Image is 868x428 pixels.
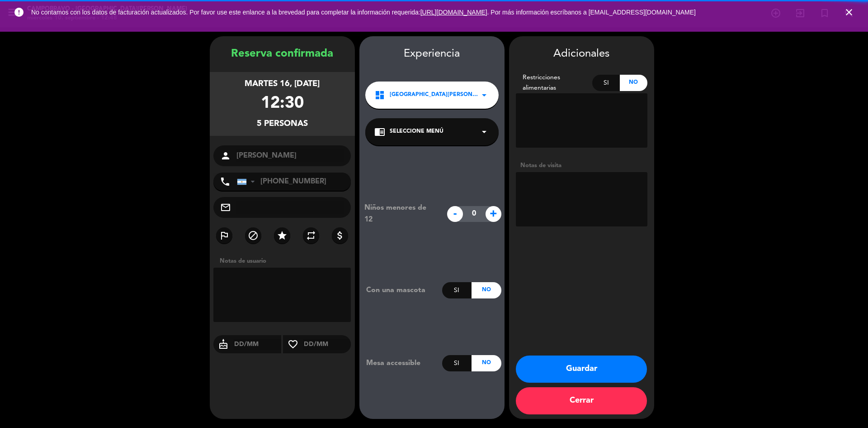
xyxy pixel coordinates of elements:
[210,45,355,63] div: Reserva confirmada
[358,202,442,226] div: Niños menores de 12
[516,387,647,414] button: Cerrar
[257,117,308,130] div: 5 personas
[374,90,385,101] i: dashboard
[237,173,258,190] div: Argentina: +54
[390,91,479,100] span: [GEOGRAPHIC_DATA][PERSON_NAME]
[220,150,231,161] i: person
[374,126,385,137] i: chrome_reader_mode
[215,256,355,266] div: Notas de usuario
[31,9,696,16] span: No contamos con los datos de facturación actualizados. Por favor use este enlance a la brevedad p...
[420,9,487,16] a: [URL][DOMAIN_NAME]
[390,127,443,136] span: Seleccione Menú
[844,7,854,18] i: close
[442,282,472,298] div: Si
[233,339,282,350] input: DD/MM
[303,339,351,350] input: DD/MM
[359,45,505,63] div: Experiencia
[248,230,259,241] i: block
[487,9,696,16] a: . Por más información escríbanos a [EMAIL_ADDRESS][DOMAIN_NAME]
[447,206,463,222] span: -
[335,230,345,241] i: attach_money
[486,206,501,222] span: +
[516,45,647,63] div: Adicionales
[219,230,230,241] i: outlined_flag
[479,90,490,101] i: arrow_drop_down
[516,356,647,383] button: Guardar
[14,7,24,18] i: error
[516,161,647,170] div: Notas de visita
[359,284,442,296] div: Con una mascota
[213,339,233,350] i: cake
[261,91,304,117] div: 12:30
[472,355,501,371] div: No
[277,230,288,241] i: star
[620,75,647,91] div: No
[283,339,303,350] i: favorite_border
[306,230,316,241] i: repeat
[359,357,442,369] div: Mesa accessible
[245,77,320,91] div: martes 16, [DATE]
[220,176,231,187] i: phone
[479,126,490,137] i: arrow_drop_down
[220,202,231,213] i: mail_outline
[442,355,472,371] div: Si
[472,282,501,298] div: No
[516,72,593,93] div: Restricciones alimentarias
[592,75,620,91] div: Si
